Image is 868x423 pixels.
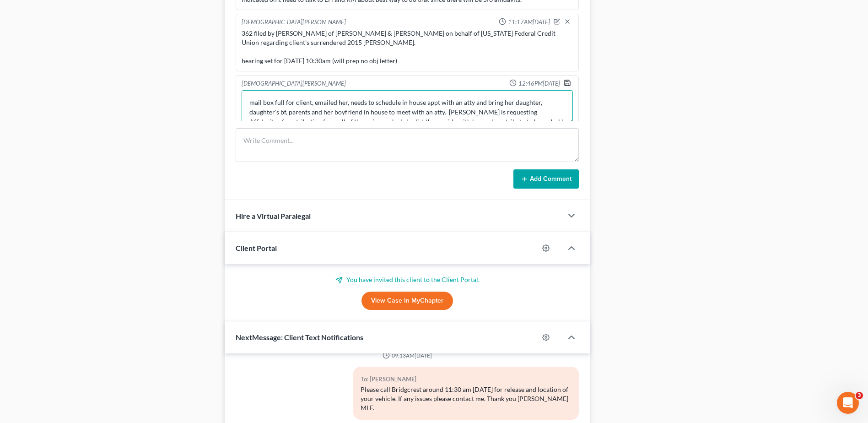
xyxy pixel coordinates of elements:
button: Add Comment [513,169,579,189]
a: View Case in MyChapter [361,292,453,310]
div: 09:13AM[DATE] [236,352,579,359]
span: Hire a Virtual Paralegal [236,211,311,220]
span: 3 [856,392,863,399]
div: To: [PERSON_NAME] [361,374,571,385]
span: Client Portal [236,244,277,252]
div: 362 filed by [PERSON_NAME] of [PERSON_NAME] & [PERSON_NAME] on behalf of [US_STATE] Federal Credi... [242,29,573,65]
div: Please call Bridgcrest around 11:30 am [DATE] for release and location of your vehicle. If any is... [361,385,571,412]
div: [DEMOGRAPHIC_DATA][PERSON_NAME] [242,18,346,27]
span: NextMessage: Client Text Notifications [236,333,363,342]
div: [DEMOGRAPHIC_DATA][PERSON_NAME] [242,79,346,88]
span: 11:17AM[DATE] [508,18,550,27]
span: 12:46PM[DATE] [518,79,560,88]
p: You have invited this client to the Client Portal. [236,275,579,284]
iframe: Intercom live chat [837,392,859,414]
